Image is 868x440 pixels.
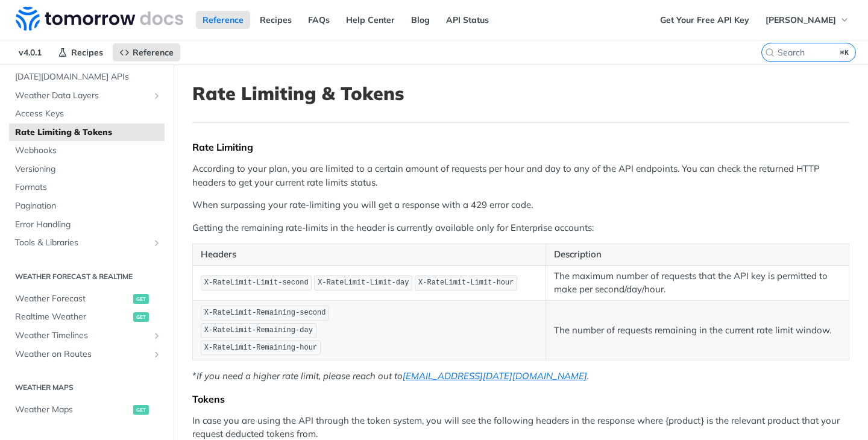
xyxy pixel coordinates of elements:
[15,181,162,193] span: Formats
[15,237,149,249] span: Tools & Libraries
[9,271,165,282] h2: Weather Forecast & realtime
[152,350,162,359] button: Show subpages for Weather on Routes
[15,145,162,157] span: Webhooks
[12,43,48,61] span: v4.0.1
[339,11,401,29] a: Help Center
[9,87,165,105] a: Weather Data LayersShow subpages for Weather Data Layers
[196,11,250,29] a: Reference
[765,48,775,57] svg: Search
[133,405,149,415] span: get
[204,278,309,287] span: X-RateLimit-Limit-second
[9,290,165,308] a: Weather Forecastget
[9,234,165,252] a: Tools & LibrariesShow subpages for Tools & Libraries
[192,198,849,212] p: When surpassing your rate-limiting you will get a response with a 429 error code.
[152,331,162,341] button: Show subpages for Weather Timelines
[133,312,149,322] span: get
[9,197,165,215] a: Pagination
[9,327,165,345] a: Weather TimelinesShow subpages for Weather Timelines
[71,47,103,58] span: Recipes
[9,178,165,196] a: Formats
[318,278,409,287] span: X-RateLimit-Limit-day
[837,46,852,58] kbd: ⌘K
[9,308,165,326] a: Realtime Weatherget
[15,311,130,323] span: Realtime Weather
[133,47,174,58] span: Reference
[15,163,162,175] span: Versioning
[15,71,162,83] span: [DATE][DOMAIN_NAME] APIs
[554,324,841,338] p: The number of requests remaining in the current rate limit window.
[113,43,180,61] a: Reference
[204,344,317,352] span: X-RateLimit-Remaining-hour
[15,348,149,360] span: Weather on Routes
[439,11,495,29] a: API Status
[15,330,149,342] span: Weather Timelines
[9,68,165,86] a: [DATE][DOMAIN_NAME] APIs
[554,269,841,297] p: The maximum number of requests that the API key is permitted to make per second/day/hour.
[15,127,162,139] span: Rate Limiting & Tokens
[9,382,165,393] h2: Weather Maps
[9,105,165,123] a: Access Keys
[152,238,162,248] button: Show subpages for Tools & Libraries
[404,11,436,29] a: Blog
[204,326,313,335] span: X-RateLimit-Remaining-day
[653,11,756,29] a: Get Your Free API Key
[15,108,162,120] span: Access Keys
[152,91,162,101] button: Show subpages for Weather Data Layers
[192,83,849,104] h1: Rate Limiting & Tokens
[133,294,149,304] span: get
[201,248,538,262] p: Headers
[9,124,165,142] a: Rate Limiting & Tokens
[766,14,836,25] span: [PERSON_NAME]
[192,393,849,405] div: Tokens
[759,11,856,29] button: [PERSON_NAME]
[9,160,165,178] a: Versioning
[9,401,165,419] a: Weather Mapsget
[16,7,183,31] img: Tomorrow.io Weather API Docs
[197,370,589,382] em: If you need a higher rate limit, please reach out to .
[253,11,298,29] a: Recipes
[9,142,165,160] a: Webhooks
[301,11,336,29] a: FAQs
[9,216,165,234] a: Error Handling
[418,278,514,287] span: X-RateLimit-Limit-hour
[15,404,130,416] span: Weather Maps
[204,309,326,317] span: X-RateLimit-Remaining-second
[9,345,165,363] a: Weather on RoutesShow subpages for Weather on Routes
[192,221,849,235] p: Getting the remaining rate-limits in the header is currently available only for Enterprise accounts:
[15,293,130,305] span: Weather Forecast
[554,248,841,262] p: Description
[403,370,587,382] a: [EMAIL_ADDRESS][DATE][DOMAIN_NAME]
[51,43,110,61] a: Recipes
[192,141,849,153] div: Rate Limiting
[15,200,162,212] span: Pagination
[15,219,162,231] span: Error Handling
[192,162,849,189] p: According to your plan, you are limited to a certain amount of requests per hour and day to any o...
[15,90,149,102] span: Weather Data Layers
